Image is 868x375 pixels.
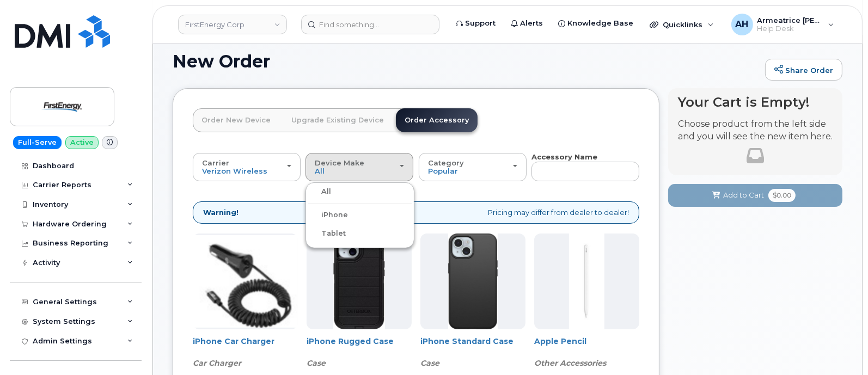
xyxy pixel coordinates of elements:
div: iPhone Standard Case [420,336,525,368]
span: Device Make [315,158,364,167]
span: Verizon Wireless [202,167,267,175]
em: Case [420,358,439,368]
button: Add to Cart $0.00 [668,184,842,206]
strong: Warning! [203,207,239,218]
button: Carrier Verizon Wireless [193,153,301,181]
h4: Your Cart is Empty! [678,95,833,109]
input: Find something... [301,15,439,34]
h1: New Order [173,52,760,71]
div: iPhone Car Charger [193,336,298,368]
em: Car Charger [193,358,241,368]
strong: Accessory Name [531,152,597,161]
span: $0.00 [768,189,796,202]
a: Support [448,13,503,34]
iframe: Messenger Launcher [821,328,860,367]
div: Armeatrice Hargro [724,14,842,35]
span: Category [428,158,464,167]
div: Quicklinks [642,14,722,35]
a: iPhone Car Charger [193,336,274,346]
a: Upgrade Existing Device [283,108,393,132]
span: Add to Cart [723,190,764,200]
a: FirstEnergy Corp [178,15,287,34]
img: iphonesecg.jpg [193,235,298,327]
span: Knowledge Base [567,18,633,29]
a: Order Accessory [396,108,478,132]
em: Case [307,358,326,368]
a: Alerts [503,13,551,34]
a: Share Order [765,59,842,81]
img: Defender.jpg [333,233,385,329]
span: Armeatrice [PERSON_NAME] [757,16,823,24]
a: Apple Pencil [534,336,586,346]
button: Category Popular [419,153,527,181]
div: Pricing may differ from dealer to dealer! [193,201,639,224]
div: Apple Pencil [534,336,639,368]
a: Knowledge Base [551,13,641,34]
label: Tablet [308,227,346,240]
a: iPhone Rugged Case [307,336,394,346]
span: All [315,167,325,175]
label: iPhone [308,208,348,222]
span: Help Desk [757,24,823,33]
img: PencilPro.jpg [569,233,604,329]
span: Alerts [520,18,543,29]
span: Carrier [202,158,229,167]
img: Symmetry.jpg [448,233,498,329]
em: Other Accessories [534,358,606,368]
a: Order New Device [193,108,279,132]
a: iPhone Standard Case [420,336,514,346]
span: Support [465,18,496,29]
p: Choose product from the left side and you will see the new item here. [678,118,833,143]
button: Device Make All [305,153,413,181]
span: Quicklinks [663,20,702,29]
div: iPhone Rugged Case [307,336,412,368]
span: AH [736,18,749,31]
span: Popular [428,167,458,175]
label: All [308,185,331,198]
